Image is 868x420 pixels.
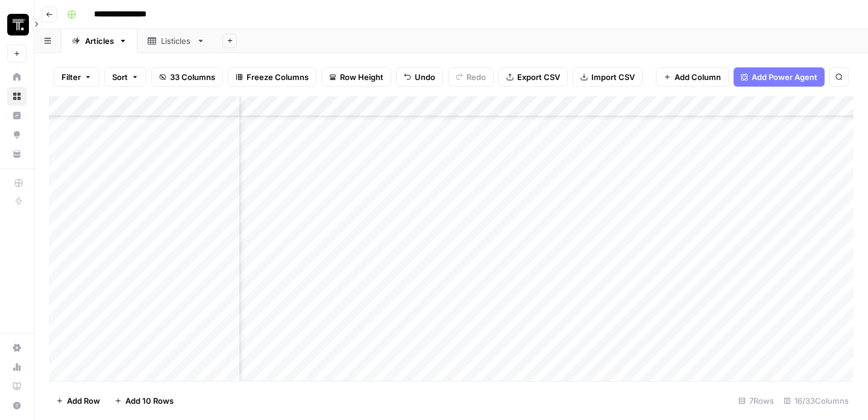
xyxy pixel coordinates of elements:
a: Opportunities [7,125,27,144]
a: Usage [7,357,27,377]
img: Thoughtspot Logo [7,14,29,36]
button: Export CSV [498,67,568,87]
button: Import CSV [573,67,643,87]
span: Add Row [67,395,100,407]
a: Settings [7,338,27,357]
button: Freeze Columns [228,67,316,87]
button: Filter [54,67,99,87]
a: Articles [61,29,137,53]
a: Listicles [137,29,215,53]
div: Listicles [161,35,192,47]
a: Browse [7,87,27,106]
span: Export CSV [517,71,560,83]
button: Add Row [49,391,107,410]
span: Redo [467,71,486,83]
div: Articles [85,35,114,47]
span: 33 Columns [170,71,215,83]
button: Add Column [656,67,729,87]
a: Home [7,67,27,87]
span: Add 10 Rows [125,395,174,407]
button: Row Height [321,67,391,87]
span: Filter [61,71,81,83]
a: Your Data [7,144,27,164]
div: 7 Rows [734,391,779,410]
span: Freeze Columns [247,71,309,83]
button: Add 10 Rows [107,391,181,410]
button: Add Power Agent [734,67,825,87]
span: Add Column [675,71,721,83]
button: Sort [104,67,146,87]
a: Learning Hub [7,377,27,396]
span: Row Height [340,71,383,83]
button: Help + Support [7,396,27,415]
button: Redo [448,67,494,87]
button: Undo [396,67,443,87]
div: 16/33 Columns [779,391,854,410]
button: 33 Columns [151,67,223,87]
button: Workspace: Thoughtspot [7,10,27,40]
a: Insights [7,106,27,125]
span: Undo [415,71,435,83]
span: Import CSV [591,71,635,83]
span: Sort [112,71,128,83]
span: Add Power Agent [752,71,817,83]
